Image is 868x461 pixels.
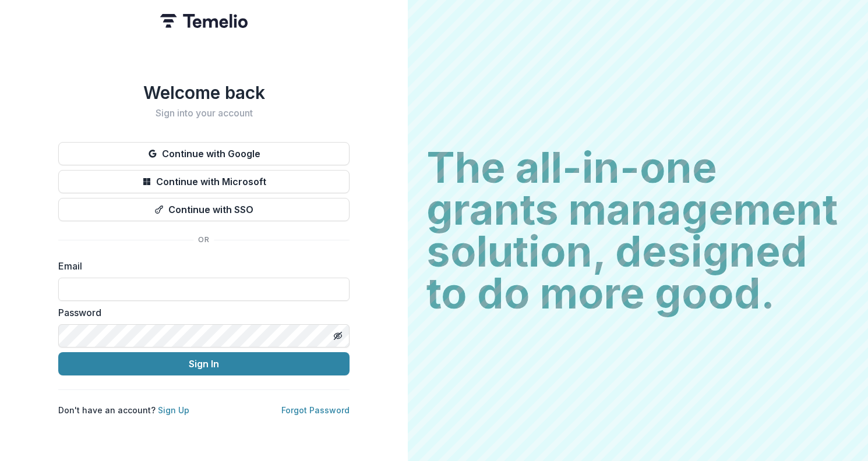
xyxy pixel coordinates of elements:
[58,82,350,103] h1: Welcome back
[329,327,347,345] button: Toggle password visibility
[58,306,343,320] label: Password
[281,405,350,415] a: Forgot Password
[58,170,350,193] button: Continue with Microsoft
[160,14,248,28] img: Temelio
[58,259,343,273] label: Email
[158,405,189,415] a: Sign Up
[58,352,350,375] button: Sign In
[58,108,350,119] h2: Sign into your account
[58,142,350,165] button: Continue with Google
[58,404,189,416] p: Don't have an account?
[58,198,350,221] button: Continue with SSO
